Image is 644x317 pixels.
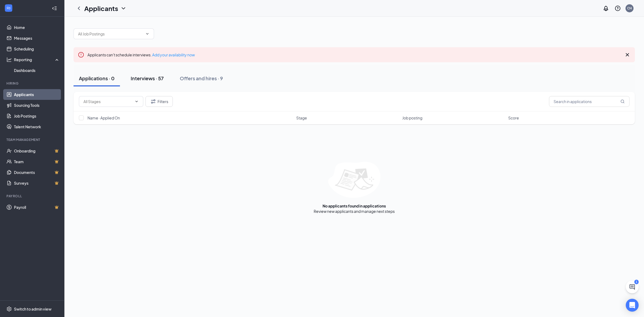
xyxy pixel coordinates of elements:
[14,43,60,54] a: Scheduling
[614,5,621,12] svg: QuestionInfo
[6,57,12,62] svg: Analysis
[14,178,60,188] a: SurveysCrown
[180,75,223,82] div: Offers and hires · 9
[603,5,609,12] svg: Notifications
[14,167,60,178] a: DocumentsCrown
[14,100,60,111] a: Sourcing Tools
[6,5,11,11] svg: WorkstreamLogo
[84,4,118,13] h1: Applicants
[14,65,60,76] a: Dashboards
[52,6,57,11] svg: Collapse
[626,299,639,312] div: Open Intercom Messenger
[134,99,139,104] svg: ChevronDown
[14,306,52,312] div: Switch to admin view
[14,111,60,121] a: Job Postings
[626,280,639,293] button: ChatActive
[6,306,12,312] svg: Settings
[549,96,630,107] input: Search in applications
[87,52,195,57] span: Applicants can't schedule interviews.
[624,52,631,58] svg: Cross
[634,280,639,284] div: 1
[6,194,59,198] div: Payroll
[131,75,164,82] div: Interviews · 57
[14,121,60,132] a: Talent Network
[76,5,82,12] svg: ChevronLeft
[620,99,625,104] svg: MagnifyingGlass
[314,209,395,214] div: Review new applicants and manage next steps
[83,99,132,104] input: All Stages
[14,89,60,100] a: Applicants
[296,115,307,121] span: Stage
[629,284,635,290] svg: ChatActive
[78,52,84,58] svg: Error
[14,202,60,213] a: PayrollCrown
[6,137,59,142] div: Team Management
[323,203,386,209] div: No applicants found in applications
[78,31,143,37] input: All Job Postings
[627,6,632,10] div: CH
[152,52,195,57] a: Add your availability now
[14,22,60,33] a: Home
[402,115,422,121] span: Job posting
[87,115,120,121] span: Name · Applied On
[328,162,380,198] img: empty-state
[150,98,156,105] svg: Filter
[14,33,60,43] a: Messages
[14,156,60,167] a: TeamCrown
[145,96,173,107] button: Filter Filters
[14,57,60,62] div: Reporting
[79,75,115,82] div: Applications · 0
[145,32,149,36] svg: ChevronDown
[120,5,127,12] svg: ChevronDown
[508,115,519,121] span: Score
[14,145,60,156] a: OnboardingCrown
[6,81,59,86] div: Hiring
